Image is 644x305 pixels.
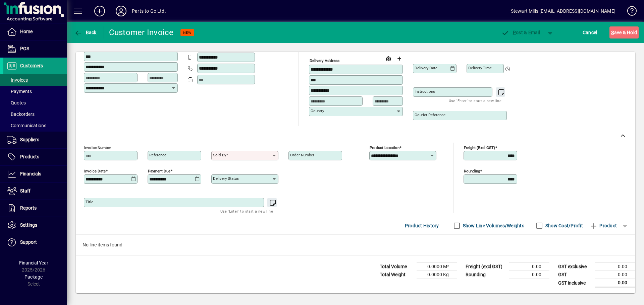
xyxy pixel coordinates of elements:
button: Back [72,26,98,39]
div: Stewart Mills [EMAIL_ADDRESS][DOMAIN_NAME] [511,6,615,16]
mat-label: Invoice date [84,169,106,173]
mat-label: Reference [149,153,166,157]
span: Backorders [7,111,35,117]
td: 0.0000 Kg [417,271,457,279]
app-page-header-button: Back [67,26,104,39]
mat-label: Order number [290,153,314,157]
mat-label: Product location [370,145,399,150]
label: Show Cost/Profit [544,222,583,229]
span: Package [24,274,43,280]
mat-label: Delivery time [468,66,492,70]
a: Products [3,149,67,165]
a: Suppliers [3,132,67,148]
a: Financials [3,166,67,182]
td: Rounding [462,271,509,279]
td: 0.00 [595,279,635,287]
span: Invoices [7,77,28,83]
td: 0.00 [595,271,635,279]
div: Parts to Go Ltd. [132,6,166,16]
span: Staff [20,188,31,194]
mat-label: Country [311,108,324,113]
span: Home [20,29,33,34]
label: Show Line Volumes/Weights [462,222,524,229]
span: Financial Year [19,260,48,265]
span: Back [74,30,97,35]
td: 0.0000 M³ [417,263,457,271]
span: POS [20,46,29,51]
a: Staff [3,183,67,200]
td: GST inclusive [555,279,595,287]
span: ave & Hold [611,27,637,38]
td: GST [555,271,595,279]
a: Reports [3,200,67,217]
span: Settings [20,222,37,228]
mat-hint: Use 'Enter' to start a new line [220,207,273,215]
td: 0.00 [595,263,635,271]
a: Backorders [3,108,67,120]
mat-label: Sold by [213,153,226,157]
span: Suppliers [20,137,39,142]
span: Customers [20,63,43,68]
a: POS [3,41,67,57]
span: Financials [20,171,41,176]
button: Profile [110,5,132,17]
span: Payments [7,89,32,94]
div: Customer Invoice [109,27,174,38]
mat-label: Title [86,200,93,204]
a: Payments [3,86,67,97]
button: Add [89,5,110,17]
mat-hint: Use 'Enter' to start a new line [449,97,501,104]
mat-label: Invoice number [84,145,111,150]
span: Product [590,220,617,231]
mat-label: Freight (excl GST) [464,145,495,150]
a: Home [3,23,67,40]
span: Reports [20,205,37,211]
mat-label: Delivery status [213,176,239,181]
div: No line items found [76,235,635,255]
mat-label: Delivery date [415,66,437,70]
mat-label: Courier Reference [415,112,445,117]
a: Invoices [3,74,67,86]
mat-label: Instructions [415,89,435,94]
a: Knowledge Base [622,1,636,23]
span: ost & Email [501,30,540,35]
span: Support [20,239,37,245]
a: View on map [383,53,394,64]
button: Choose address [394,53,405,64]
td: Total Weight [376,271,417,279]
a: Settings [3,217,67,234]
button: Post & Email [498,26,543,39]
td: Freight (excl GST) [462,263,509,271]
td: GST exclusive [555,263,595,271]
a: Communications [3,120,67,131]
span: Cancel [583,27,597,38]
span: NEW [183,30,192,35]
span: S [611,30,614,35]
td: 0.00 [509,263,549,271]
button: Cancel [581,26,599,39]
td: Total Volume [376,263,417,271]
span: Quotes [7,100,26,105]
span: Communications [7,123,46,128]
button: Save & Hold [609,26,639,39]
span: Products [20,154,39,159]
a: Quotes [3,97,67,108]
button: Product History [402,220,442,232]
span: P [513,30,516,35]
td: 0.00 [509,271,549,279]
a: Support [3,234,67,251]
mat-label: Rounding [464,169,480,173]
span: Product History [405,220,439,231]
mat-label: Payment due [148,169,170,173]
button: Product [586,220,620,232]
